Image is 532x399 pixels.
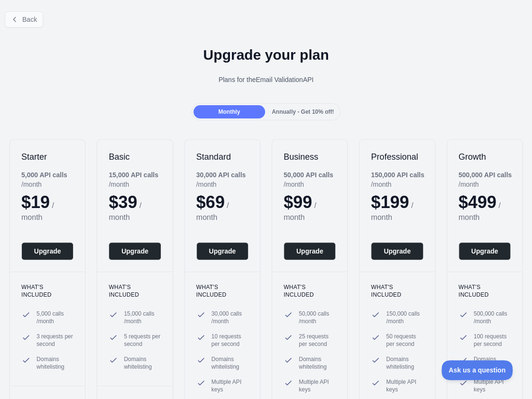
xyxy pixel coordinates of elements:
[37,355,73,371] span: Domains whitelisting
[211,378,248,393] span: Multiple API keys
[299,355,336,371] span: Domains whitelisting
[386,355,423,371] span: Domains whitelisting
[474,355,511,371] span: Domains whitelisting
[474,378,511,393] span: Multiple API keys
[386,378,423,393] span: Multiple API keys
[441,360,513,380] iframe: Toggle Customer Support
[211,355,248,371] span: Domains whitelisting
[124,355,161,371] span: Domains whitelisting
[299,378,336,393] span: Multiple API keys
